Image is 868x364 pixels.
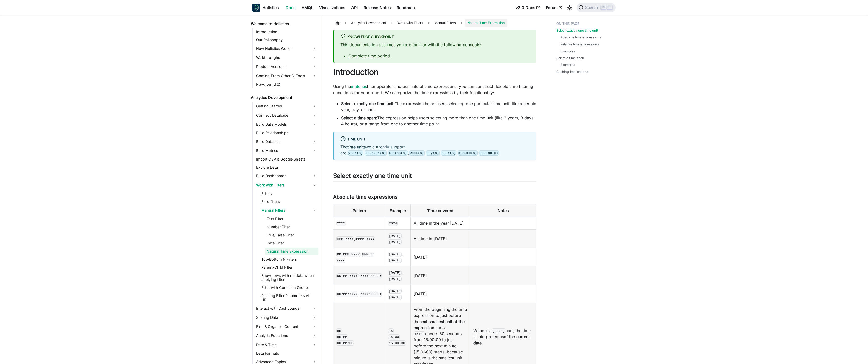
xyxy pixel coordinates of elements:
[255,332,318,340] a: Analytic Functions
[249,20,318,27] a: Welcome to Holistics
[333,67,536,77] h1: Introduction
[260,292,318,303] a: Passing Filter Parameters via URL
[265,223,318,231] a: Number Filter
[260,272,318,283] a: Show rows with no data when applying filter
[341,101,536,113] li: The expression helps users selecting one particular time unit, like a certain year, day, or hour.
[560,62,575,67] a: Examples
[336,236,354,241] code: MMM YYYY
[260,284,318,291] a: Filter with Condition Group
[255,44,318,53] a: How Holistics Works
[388,276,402,281] code: [DATE]
[414,319,465,330] strong: next smallest unit of the expression
[410,204,470,217] th: Time covered
[255,138,318,146] a: Build Datasets
[333,204,385,217] th: Pattern
[333,194,536,200] h3: Absolute time expressions
[556,69,588,74] a: Caching implications
[565,4,574,12] button: Switch between dark and light mode (currently light mode)
[394,4,418,12] a: Roadmap
[333,172,536,182] h2: Select exactly one time unit
[249,94,318,101] a: Analytics Development
[336,340,354,346] code: HH:MM :SS
[255,147,318,155] a: Build Metrics
[260,190,318,197] a: Filters
[333,248,385,266] td: ,
[255,164,318,171] a: Explore Data
[385,204,411,217] th: Example
[265,215,318,222] a: Text Filter
[395,19,426,27] span: Work with Filters
[333,19,343,27] a: Home page
[252,4,279,12] a: HolisticsHolistics
[255,341,318,349] a: Date & Time
[361,4,394,12] a: Release Notes
[388,328,394,333] code: 15
[333,83,536,96] p: Using the filter operator and our natural time expressions, you can construct flexible time filte...
[360,273,382,278] code: YYYY-MM-DD
[360,292,382,297] code: YYYY/MM/DD
[255,63,318,71] a: Product Versions
[388,252,402,257] code: [DATE]
[388,233,402,238] code: [DATE]
[385,248,411,266] td: ,
[333,19,536,27] nav: Breadcrumbs
[255,350,318,357] a: Data Formats
[265,248,318,255] a: Natural Time Expression
[410,266,470,285] td: [DATE]
[333,229,385,248] td: ,
[348,53,390,58] a: Complete time period
[355,236,375,241] code: MMMM YYYY
[492,328,505,333] code: [date]
[336,252,360,257] code: DD MMM YYYY
[336,221,346,226] code: YYYY
[336,334,348,339] code: HH :MM
[385,229,411,248] td: ,
[341,101,395,106] strong: Select exactly one time unit:
[607,5,612,10] kbd: K
[512,4,543,12] a: v3.0 Docs
[340,136,530,143] div: Time unit
[341,115,536,127] li: The expression helps users selecting more than one time unit (like 2 years, 3 days, 4 hours), or ...
[333,266,385,285] td: ,
[426,150,440,155] code: day(s)
[255,323,318,331] a: Find & Organize Content
[410,285,470,303] td: [DATE]
[262,5,279,11] b: Holistics
[348,150,363,155] code: year(s)
[260,198,318,205] a: Field filters
[560,49,575,54] a: Examples
[260,206,318,214] a: Manual Filters
[584,5,601,10] span: Search
[255,304,318,312] a: Interact with Dashboards
[388,334,400,339] code: 15:00
[458,150,478,155] code: minute(s)
[410,248,470,266] td: [DATE]
[299,4,316,12] a: AMQL
[260,264,318,271] a: Parent-Child Filter
[432,19,458,27] span: Manual Filters
[255,72,318,80] a: Coming From Other BI Tools
[333,285,385,303] td: ,
[255,102,318,110] a: Getting Started
[479,150,499,155] code: second(s)
[255,172,318,180] a: Build Dashboards
[255,54,318,62] a: Walkthroughs
[255,81,318,88] a: Playground
[340,144,530,156] p: The we currently support are: , , , , , , ,
[336,292,358,297] code: DD/MM/YYYY
[265,240,318,247] a: Date Filter
[414,331,425,336] code: 15:00
[388,239,402,244] code: [DATE]
[441,150,456,155] code: hour(s)
[316,4,348,12] a: Visualizations
[336,273,358,278] code: DD-MM-YYYY
[385,285,411,303] td: ,
[348,4,361,12] a: API
[470,204,536,217] th: Notes
[347,144,366,149] strong: time units
[260,256,318,263] a: Top/Bottom N Filters
[255,120,318,128] a: Build Data Models
[473,334,530,345] strong: of the current date
[336,252,374,263] code: MMM DD YYYY
[388,258,402,263] code: [DATE]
